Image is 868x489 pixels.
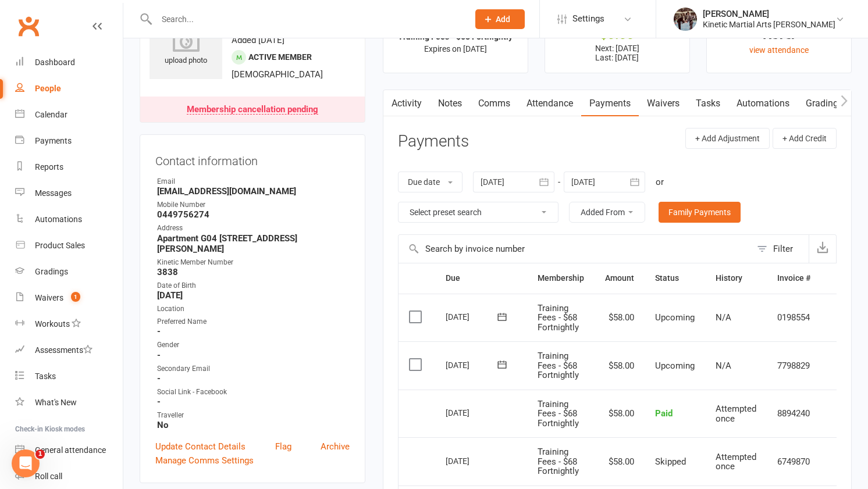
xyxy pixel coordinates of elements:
[655,360,695,371] span: Upcoming
[595,263,645,293] th: Amount
[35,215,82,224] div: Automations
[15,311,123,337] a: Workouts
[716,452,756,472] span: Attempted once
[15,390,123,416] a: What's New
[157,176,350,187] div: Email
[556,28,679,41] div: $0.00
[157,267,350,277] strong: 3838
[157,350,350,360] strong: -
[639,90,688,117] a: Waivers
[15,76,123,102] a: People
[398,172,463,192] button: Due date
[153,11,460,27] input: Search...
[446,308,499,326] div: [DATE]
[14,12,43,41] a: Clubworx
[773,242,793,256] div: Filter
[157,223,350,234] div: Address
[155,454,254,467] a: Manage Comms Settings
[655,408,673,419] span: Paid
[35,449,45,459] span: 1
[518,90,581,117] a: Attendance
[674,8,697,31] img: thumb_image1665806850.png
[35,293,63,302] div: Waivers
[35,84,61,93] div: People
[35,58,75,67] div: Dashboard
[645,263,705,293] th: Status
[157,340,350,351] div: Gender
[572,6,604,32] span: Settings
[446,404,499,422] div: [DATE]
[595,341,645,390] td: $58.00
[321,440,350,454] a: Archive
[424,44,487,53] span: Expires on [DATE]
[35,241,85,250] div: Product Sales
[15,337,123,363] a: Assessments
[157,304,350,315] div: Location
[15,206,123,233] a: Automations
[446,452,499,470] div: [DATE]
[157,186,350,197] strong: [EMAIL_ADDRESS][DOMAIN_NAME]
[716,404,756,424] span: Attempted once
[35,267,68,276] div: Gradings
[767,341,821,390] td: 7798829
[15,233,123,259] a: Product Sales
[655,456,686,467] span: Skipped
[556,44,679,62] p: Next: [DATE] Last: [DATE]
[767,263,821,293] th: Invoice #
[35,372,56,381] div: Tasks
[475,9,525,29] button: Add
[232,35,284,45] time: Added [DATE]
[496,15,510,24] span: Add
[150,28,222,67] div: upload photo
[35,162,63,172] div: Reports
[470,90,518,117] a: Comms
[35,472,62,481] div: Roll call
[15,259,123,285] a: Gradings
[35,319,70,329] div: Workouts
[157,233,350,254] strong: Apartment G04 [STREET_ADDRESS][PERSON_NAME]
[157,257,350,268] div: Kinetic Member Number
[538,303,579,333] span: Training Fees - $68 Fortnightly
[35,136,72,145] div: Payments
[35,188,72,198] div: Messages
[767,437,821,486] td: 6749870
[655,312,695,323] span: Upcoming
[595,437,645,486] td: $58.00
[15,154,123,180] a: Reports
[538,351,579,380] span: Training Fees - $68 Fortnightly
[275,440,291,454] a: Flag
[157,316,350,327] div: Preferred Name
[688,90,728,117] a: Tasks
[15,102,123,128] a: Calendar
[749,45,809,55] a: view attendance
[685,128,770,149] button: + Add Adjustment
[398,133,469,151] h3: Payments
[157,420,350,430] strong: No
[717,28,841,41] div: Never
[157,209,350,220] strong: 0449756274
[595,390,645,438] td: $58.00
[232,69,323,80] span: [DEMOGRAPHIC_DATA]
[248,52,312,62] span: Active member
[659,202,741,223] a: Family Payments
[538,399,579,429] span: Training Fees - $68 Fortnightly
[15,128,123,154] a: Payments
[12,449,40,477] iframe: Intercom live chat
[157,410,350,421] div: Traveller
[399,235,751,263] input: Search by invoice number
[155,150,350,167] h3: Contact information
[157,387,350,398] div: Social Link - Facebook
[15,285,123,311] a: Waivers 1
[157,373,350,384] strong: -
[446,356,499,374] div: [DATE]
[157,199,350,210] div: Mobile Number
[656,175,664,189] div: or
[15,49,123,76] a: Dashboard
[703,19,835,30] div: Kinetic Martial Arts [PERSON_NAME]
[716,360,731,371] span: N/A
[35,445,106,455] div: General attendance
[705,263,767,293] th: History
[751,235,809,263] button: Filter
[430,90,470,117] a: Notes
[527,263,595,293] th: Membership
